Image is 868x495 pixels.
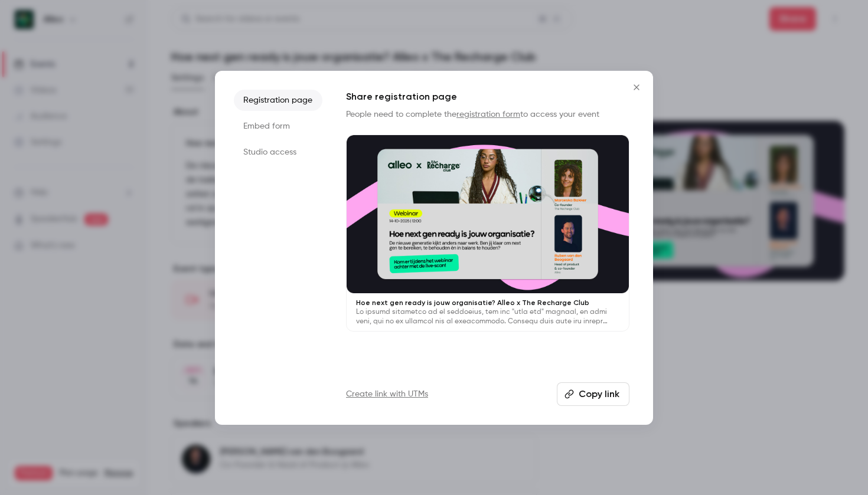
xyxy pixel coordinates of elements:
p: People need to complete the to access your event [346,109,629,120]
li: Studio access [234,142,322,163]
a: registration form [456,110,520,119]
button: Copy link [557,382,629,406]
a: Create link with UTMs [346,388,428,400]
li: Embed form [234,116,322,137]
button: Close [625,76,648,99]
a: Hoe next gen ready is jouw organisatie? Alleo x The Recharge ClubLo ipsumd sitametco ad el seddoe... [346,135,629,332]
li: Registration page [234,90,322,111]
p: Lo ipsumd sitametco ad el seddoeius, tem inc "utla etd" magnaal, en admi veni, qui no ex ullamcol... [356,307,619,326]
h1: Share registration page [346,90,629,104]
p: Hoe next gen ready is jouw organisatie? Alleo x The Recharge Club [356,298,619,307]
